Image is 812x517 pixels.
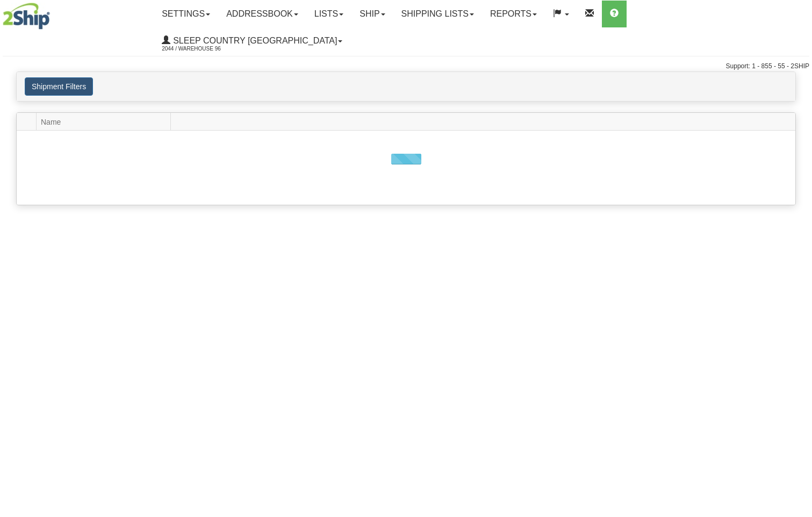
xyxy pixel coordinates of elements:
[306,1,351,27] a: Lists
[218,1,306,27] a: Addressbook
[393,1,482,27] a: Shipping lists
[170,36,337,45] span: Sleep Country [GEOGRAPHIC_DATA]
[154,1,218,27] a: Settings
[351,1,393,27] a: Ship
[3,3,50,30] img: logo2044.jpg
[162,44,242,54] span: 2044 / Warehouse 96
[787,204,811,313] iframe: chat widget
[3,62,809,71] div: Support: 1 - 855 - 55 - 2SHIP
[154,27,350,54] a: Sleep Country [GEOGRAPHIC_DATA] 2044 / Warehouse 96
[25,77,93,96] button: Shipment Filters
[482,1,545,27] a: Reports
